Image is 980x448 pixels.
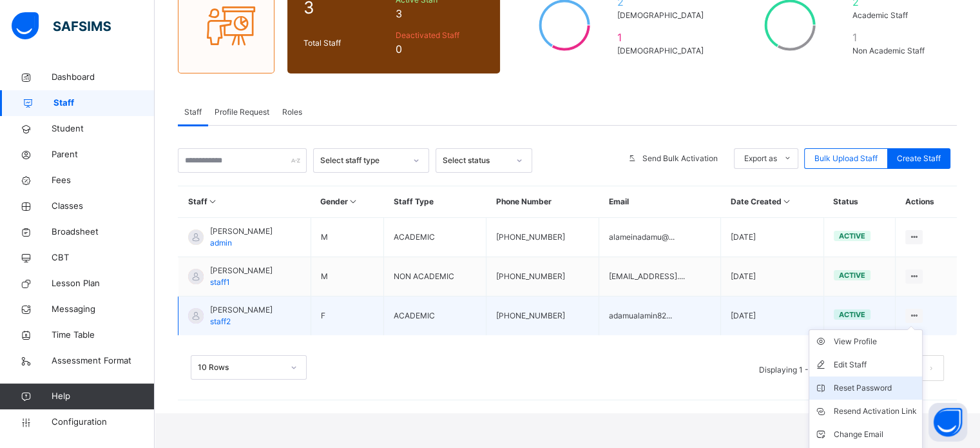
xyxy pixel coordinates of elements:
[918,355,944,381] li: 下一页
[184,106,202,118] span: Staff
[814,153,878,164] span: Bulk Upload Staff
[311,186,384,218] th: Gender
[52,355,155,367] span: Assessment Format
[834,405,917,418] div: Resend Activation Link
[839,271,865,280] span: active
[852,45,935,57] span: Non Academic Staff
[311,218,384,257] td: M
[311,297,384,336] td: F
[52,329,155,342] span: Time Table
[852,30,935,45] span: 1
[53,97,155,110] span: Staff
[396,30,484,41] span: Deactivated Staff
[486,218,599,257] td: [PHONE_NUMBER]
[443,155,508,166] div: Select status
[384,186,486,218] th: Staff Type
[782,197,793,206] i: Sort in Ascending Order
[300,34,392,52] div: Total Staff
[210,277,230,287] span: staff1
[721,186,824,218] th: Date Created
[928,403,967,442] button: Open asap
[486,257,599,297] td: [PHONE_NUMBER]
[721,297,824,336] td: [DATE]
[396,6,484,21] span: 3
[599,218,721,257] td: alameinadamu@...
[852,10,935,21] span: Academic Staff
[52,226,155,239] span: Broadsheet
[52,251,155,264] span: CBT
[897,153,941,164] span: Create Staff
[834,382,917,394] div: Reset Password
[52,148,155,161] span: Parent
[823,186,896,218] th: Status
[52,200,155,213] span: Classes
[207,197,218,206] i: Sort in Ascending Order
[210,265,273,277] span: [PERSON_NAME]
[282,106,302,118] span: Roles
[744,153,777,164] span: Export as
[721,218,824,257] td: [DATE]
[210,304,273,316] span: [PERSON_NAME]
[396,41,484,57] span: 0
[52,277,155,290] span: Lesson Plan
[52,390,154,403] span: Help
[839,310,865,319] span: active
[617,45,709,57] span: [DEMOGRAPHIC_DATA]
[178,186,311,218] th: Staff
[52,71,155,84] span: Dashboard
[839,231,865,240] span: active
[617,10,709,21] span: [DEMOGRAPHIC_DATA]
[384,218,486,257] td: ACADEMIC
[617,30,709,45] span: 1
[834,428,917,441] div: Change Email
[486,186,599,218] th: Phone Number
[210,238,232,248] span: admin
[52,174,155,187] span: Fees
[52,416,154,429] span: Configuration
[642,153,718,164] span: Send Bulk Activation
[52,122,155,135] span: Student
[834,335,917,348] div: View Profile
[599,186,721,218] th: Email
[834,358,917,371] div: Edit Staff
[918,355,944,381] button: next page
[215,106,269,118] span: Profile Request
[348,197,359,206] i: Sort in Ascending Order
[210,226,273,237] span: [PERSON_NAME]
[198,362,283,373] div: 10 Rows
[749,355,855,381] li: Displaying 1 - 3 out of 3
[12,12,111,39] img: safsims
[320,155,405,166] div: Select staff type
[52,303,155,316] span: Messaging
[486,297,599,336] td: [PHONE_NUMBER]
[896,186,957,218] th: Actions
[599,257,721,297] td: [EMAIL_ADDRESS]....
[599,297,721,336] td: adamualamin82...
[210,317,231,326] span: staff2
[384,257,486,297] td: NON ACADEMIC
[384,297,486,336] td: ACADEMIC
[721,257,824,297] td: [DATE]
[311,257,384,297] td: M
